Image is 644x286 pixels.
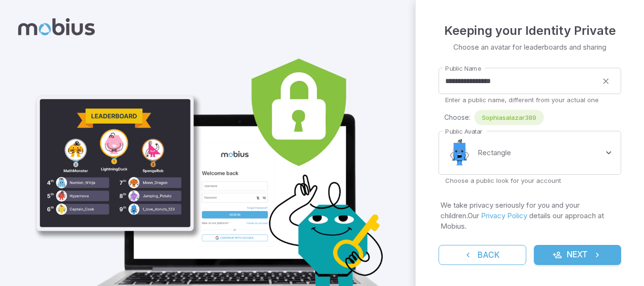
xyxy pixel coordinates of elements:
[445,176,614,185] p: Choose a public look for your account
[597,73,614,90] button: clear
[444,110,621,125] div: Choose:
[481,211,527,220] a: Privacy Policy
[445,64,481,73] label: Public Name
[474,113,544,122] span: Sophiasalazar389
[478,148,511,158] p: Rectangle
[444,21,616,40] h4: Keeping your Identity Private
[534,245,622,265] button: Next
[445,95,614,104] p: Enter a public name, different from your actual one
[445,127,482,136] label: Public Avatar
[445,138,474,167] img: rectangle.svg
[453,42,606,53] p: Choose an avatar for leaderboards and sharing
[439,245,526,265] button: Back
[474,110,544,125] div: Sophiasalazar389
[440,200,619,232] p: We take privacy seriously for you and your children. Our details our approach at Mobius.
